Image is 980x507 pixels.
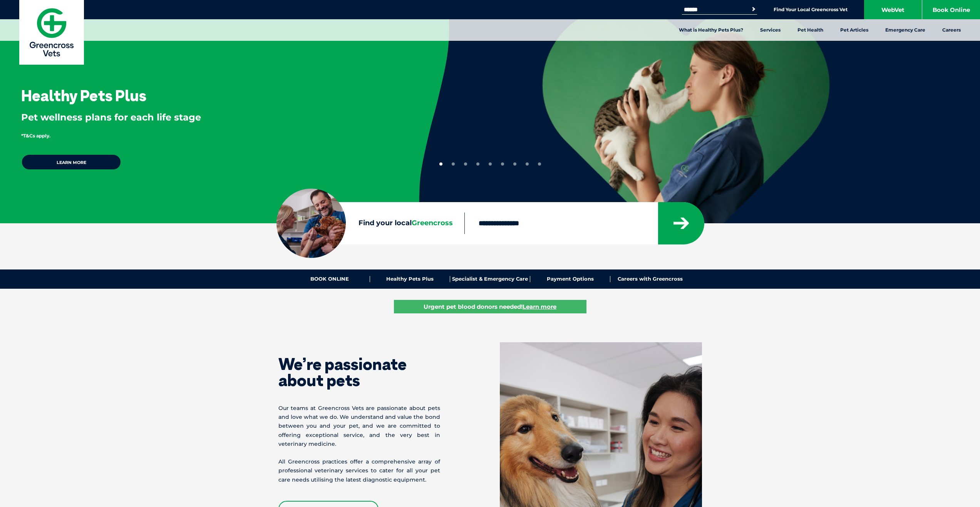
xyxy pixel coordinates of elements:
[278,356,440,388] h1: We’re passionate about pets
[21,111,394,124] p: Pet wellness plans for each life stage
[21,154,121,170] a: Learn more
[439,162,442,166] button: 1 of 9
[290,276,370,282] a: BOOK ONLINE
[501,162,504,166] button: 6 of 9
[21,88,146,103] h3: Healthy Pets Plus
[934,19,969,41] a: Careers
[452,162,455,166] button: 2 of 9
[394,300,586,313] a: Urgent pet blood donors needed!Learn more
[877,19,934,41] a: Emergency Care
[774,7,848,13] a: Find Your Local Greencross Vet
[278,457,440,484] p: All Greencross practices offer a comprehensive array of professional veterinary services to cater...
[538,162,541,166] button: 9 of 9
[530,276,610,282] a: Payment Options
[464,162,467,166] button: 3 of 9
[276,218,464,229] label: Find your local
[526,162,529,166] button: 8 of 9
[752,19,789,41] a: Services
[278,404,440,448] p: Our teams at Greencross Vets are passionate about pets and love what we do. We understand and val...
[450,276,530,282] a: Specialist & Emergency Care
[21,133,50,139] span: *T&Cs apply.
[476,162,479,166] button: 4 of 9
[489,162,492,166] button: 5 of 9
[610,276,690,282] a: Careers with Greencross
[789,19,832,41] a: Pet Health
[513,162,516,166] button: 7 of 9
[370,276,450,282] a: Healthy Pets Plus
[832,19,877,41] a: Pet Articles
[412,219,453,227] span: Greencross
[750,5,757,13] button: Search
[670,19,752,41] a: What is Healthy Pets Plus?
[523,303,556,310] u: Learn more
